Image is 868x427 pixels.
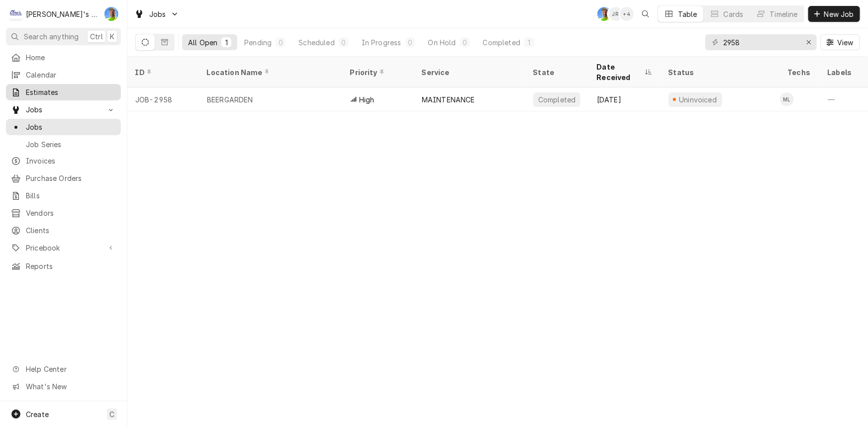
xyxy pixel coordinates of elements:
[597,7,611,21] div: GA
[6,361,121,377] a: Go to Help Center
[26,190,116,201] span: Bills
[350,67,404,78] div: Priority
[6,49,121,66] a: Home
[6,378,121,395] a: Go to What's New
[638,6,654,22] button: Open search
[130,6,183,22] a: Go to Jobs
[90,31,103,42] span: Ctrl
[678,9,697,19] div: Table
[407,37,413,48] div: 0
[6,28,121,45] button: Search anythingCtrlK
[244,37,272,48] div: Pending
[428,37,456,48] div: On Hold
[6,170,121,186] a: Purchase Orders
[462,37,468,48] div: 0
[26,173,116,183] span: Purchase Orders
[26,381,115,392] span: What's New
[6,101,121,118] a: Go to Jobs
[6,67,121,83] a: Calendar
[278,37,284,48] div: 0
[341,37,347,48] div: 0
[26,9,99,19] div: [PERSON_NAME]'s Refrigeration
[422,94,475,105] div: MAINTENANCE
[6,222,121,239] a: Clients
[609,7,623,21] div: Jeff Rue's Avatar
[135,67,189,78] div: ID
[109,409,114,420] span: C
[597,7,611,21] div: Greg Austin's Avatar
[780,92,794,106] div: Mikah Levitt-Freimuth's Avatar
[207,67,332,78] div: Location Name
[6,187,121,204] a: Bills
[6,84,121,100] a: Estimates
[298,37,334,48] div: Scheduled
[537,94,577,105] div: Completed
[669,67,770,78] div: Status
[26,70,116,80] span: Calendar
[26,156,116,166] span: Invoices
[6,240,121,256] a: Go to Pricebook
[780,92,794,106] div: ML
[822,9,856,19] span: New Job
[6,258,121,274] a: Reports
[26,139,116,150] span: Job Series
[422,67,515,78] div: Service
[127,87,199,111] div: JOB-2958
[207,94,253,105] div: BEERGARDEN
[821,34,860,50] button: View
[6,136,121,153] a: Job Series
[835,37,856,48] span: View
[26,261,116,271] span: Reports
[724,9,744,19] div: Cards
[483,37,520,48] div: Completed
[110,31,114,42] span: K
[770,9,798,19] div: Timeline
[801,34,817,50] button: Erase input
[26,104,101,115] span: Jobs
[26,225,116,236] span: Clients
[597,62,643,83] div: Date Received
[9,7,23,21] div: Clay's Refrigeration's Avatar
[6,153,121,169] a: Invoices
[788,67,812,78] div: Techs
[104,7,118,21] div: GA
[359,94,375,105] span: High
[362,37,401,48] div: In Progress
[149,9,166,19] span: Jobs
[609,7,623,21] div: JR
[26,208,116,218] span: Vendors
[188,37,217,48] div: All Open
[6,119,121,135] a: Jobs
[223,37,229,48] div: 1
[9,7,23,21] div: C
[24,31,79,42] span: Search anything
[526,37,532,48] div: 1
[723,34,798,50] input: Keyword search
[26,87,116,97] span: Estimates
[808,6,860,22] button: New Job
[26,364,115,374] span: Help Center
[104,7,118,21] div: Greg Austin's Avatar
[26,410,49,419] span: Create
[26,122,116,132] span: Jobs
[589,87,661,111] div: [DATE]
[26,243,101,253] span: Pricebook
[6,205,121,221] a: Vendors
[620,7,634,21] div: + 4
[533,67,581,78] div: State
[26,52,116,63] span: Home
[678,94,718,105] div: Uninvoiced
